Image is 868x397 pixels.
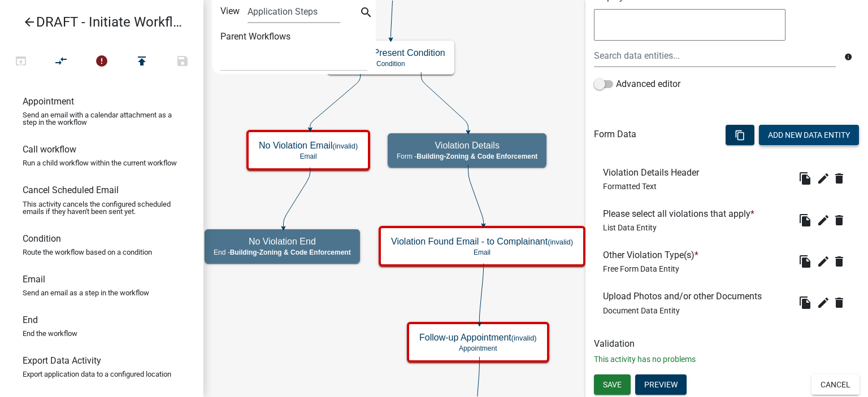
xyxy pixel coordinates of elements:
[814,169,832,187] button: edit
[121,50,162,74] button: Publish
[23,274,45,285] h6: Email
[511,334,537,342] small: (invalid)
[41,50,81,74] button: Auto Layout
[817,172,830,185] i: edit
[832,252,850,271] wm-modal-confirm: Delete
[603,291,766,302] h6: Upload Photos and/or other Documents
[23,185,119,195] h6: Cancel Scheduled Email
[594,374,631,395] button: Save
[548,238,573,246] small: (invalid)
[95,54,108,70] i: error
[419,332,537,343] h5: Follow-up Appointment
[603,264,679,273] span: Free Form Data Entity
[796,294,814,312] button: file_copy
[798,172,812,185] i: file_copy
[14,54,28,70] i: open_in_browser
[832,169,850,187] wm-modal-confirm: Delete
[603,208,759,219] h6: Please select all violations that apply
[23,355,101,366] h6: Export Data Activity
[23,289,149,296] p: Send an email as a step in the workflow
[814,252,832,271] button: edit
[832,172,846,185] i: delete
[336,60,445,68] p: Condition
[832,211,850,229] wm-modal-confirm: Delete
[832,296,846,309] i: delete
[359,6,373,21] i: search
[814,211,832,229] button: edit
[135,54,149,70] i: publish
[23,370,171,378] p: Export application data to a configured location
[23,233,61,244] h6: Condition
[1,50,41,74] button: Test Workflow
[23,111,181,126] p: Send an email with a calendar attachment as a step in the workflow
[55,54,68,70] i: compare_arrows
[603,167,704,178] h6: Violation Details Header
[214,236,351,247] h5: No Violation End
[814,294,832,312] button: edit
[832,294,850,312] button: delete
[594,77,680,91] label: Advanced editor
[23,15,36,31] i: arrow_back
[391,248,573,256] p: Email
[332,142,358,150] small: (invalid)
[259,152,358,160] p: Email
[23,96,74,107] h6: Appointment
[832,255,846,268] i: delete
[23,330,77,337] p: End the workflow
[832,294,850,312] wm-modal-confirm: Delete
[832,213,846,227] i: delete
[798,213,812,227] i: file_copy
[726,125,754,145] button: content_copy
[603,379,622,389] span: Save
[832,211,850,229] button: delete
[162,50,203,74] button: Save
[176,54,189,70] i: save
[1,50,203,77] div: Workflow actions
[220,25,290,48] label: Parent Workflows
[594,338,860,349] h6: Validation
[81,50,122,74] button: 6 problems in this workflow
[603,250,703,260] h6: Other Violation Type(s)
[397,152,537,160] p: Form -
[796,169,814,187] button: file_copy
[9,9,185,35] a: DRAFT - Initiate Workflow Test for Code Enforcement
[811,374,860,395] button: Cancel
[635,374,687,395] button: Preview
[796,211,814,229] button: file_copy
[603,223,657,232] span: List Data Entity
[796,252,814,271] button: file_copy
[23,315,38,325] h6: End
[603,182,657,191] span: Formatted Text
[23,144,76,155] h6: Call workflow
[230,248,351,256] span: Building-Zoning & Code Enforcement
[594,44,836,67] input: Search data entities...
[391,236,573,247] h5: Violation Found Email - to Complainant
[357,5,375,23] button: search
[759,125,859,145] button: Add New Data Entity
[798,296,812,309] i: file_copy
[594,354,860,365] p: This activity has no problems
[817,213,830,227] i: edit
[832,252,850,271] button: delete
[259,140,358,151] h5: No Violation Email
[336,47,445,58] h5: Violation Present Condition
[844,53,852,61] i: info
[416,152,537,160] span: Building-Zoning & Code Enforcement
[603,306,680,315] span: Document Data Entity
[23,159,177,167] p: Run a child workflow within the current workflow
[397,140,537,151] h5: Violation Details
[817,296,830,309] i: edit
[832,169,850,187] button: delete
[726,131,754,140] wm-modal-confirm: Bulk Actions
[594,129,636,139] h6: Form Data
[214,248,351,256] p: End -
[23,200,181,215] p: This activity cancels the configured scheduled emails if they haven't been sent yet.
[735,130,745,141] i: content_copy
[817,255,830,268] i: edit
[419,344,537,352] p: Appointment
[23,248,152,256] p: Route the workflow based on a condition
[798,255,812,268] i: file_copy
